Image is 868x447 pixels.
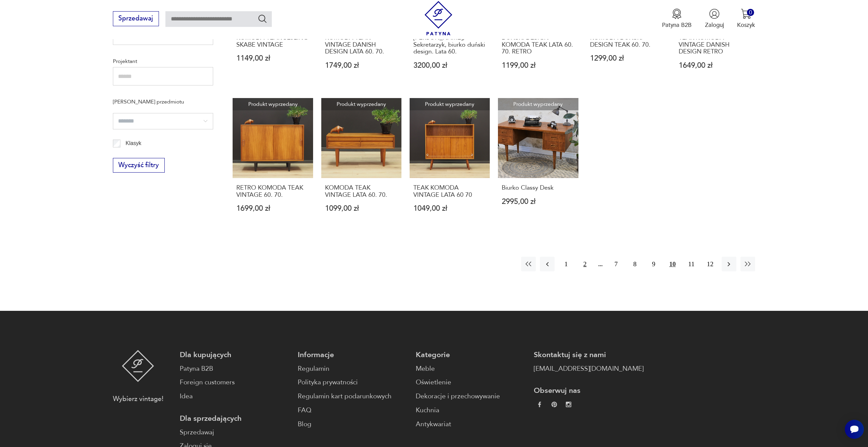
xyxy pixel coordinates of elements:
p: Obserwuj nas [534,386,644,396]
a: Foreign customers [180,378,290,387]
button: Patyna B2B [662,9,692,29]
h3: TEAK KOMODA VINTAGE LATA 60 70 [413,185,486,198]
a: Sprzedawaj [113,16,159,22]
img: Ikona medalu [672,9,682,19]
img: Patyna - sklep z meblami i dekoracjami vintage [421,1,456,35]
a: Ikona medaluPatyna B2B [662,9,692,29]
p: 1749,00 zł [325,62,398,69]
a: Meble [416,364,526,374]
button: 2 [577,257,592,271]
p: Wybierz vintage! [113,394,163,404]
p: Informacje [298,350,408,360]
a: Produkt wyprzedanyKOMODA TEAK VINTAGE LATA 60. 70.KOMODA TEAK VINTAGE LATA 60. 70.1099,00 zł [321,98,401,228]
p: Projektant [113,57,213,66]
a: FAQ [298,405,408,415]
h3: RETRO KOMODA TEAK VINTAGE 60. 70. [236,185,309,198]
a: Patyna B2B [180,364,290,374]
a: Polityka prywatności [298,378,408,387]
h3: TEAK KOMODA VINTAGE DANISH DESIGN RETRO [679,34,752,55]
button: 0Koszyk [737,9,755,29]
p: Patyna B2B [662,21,692,29]
p: Kategorie [416,350,526,360]
button: 10 [665,257,680,271]
button: Szukaj [258,14,267,23]
button: Zaloguj [705,9,724,29]
img: da9060093f698e4c3cedc1453eec5031.webp [537,402,542,407]
h3: Biurko Classy Desk [502,185,575,191]
h3: KOMODA TEAK SEJLING SKABE VINTAGE [236,34,309,48]
p: Dla sprzedających [180,414,290,424]
p: 1199,00 zł [502,62,575,69]
a: Produkt wyprzedanyRETRO KOMODA TEAK VINTAGE 60. 70.RETRO KOMODA TEAK VINTAGE 60. 70.1699,00 zł [233,98,313,228]
p: 2995,00 zł [502,198,575,205]
p: [PERSON_NAME] przedmiotu [113,97,213,106]
img: Ikonka użytkownika [709,9,720,19]
h3: KOMODA DUŃSKI DESIGN TEAK 60. 70. [590,34,663,48]
a: Oświetlenie [416,378,526,387]
p: Zaloguj [705,21,724,29]
a: Dekoracje i przechowywanie [416,392,526,401]
div: 0 [747,9,754,16]
p: 1299,00 zł [590,55,663,62]
a: Idea [180,392,290,401]
p: Koszyk [737,21,755,29]
a: Antykwariat [416,419,526,429]
button: Sprzedawaj [113,11,159,26]
a: Sprzedawaj [180,428,290,437]
button: 9 [646,257,661,271]
p: Dla kupujących [180,350,290,360]
p: 3200,00 zł [413,62,486,69]
h3: [PERSON_NAME], Sekretarzyk, biurko duński design. Lata 60. [413,34,486,55]
h3: DUŃSKI DESIGN KOMODA TEAK LATA 60. 70. RETRO [502,34,575,55]
p: 1699,00 zł [236,205,309,212]
p: 1649,00 zł [679,62,752,69]
button: 8 [628,257,642,271]
a: Blog [298,419,408,429]
p: Skontaktuj się z nami [534,350,644,360]
h3: KOMODA TEAK VINTAGE LATA 60. 70. [325,185,398,198]
iframe: Smartsupp widget button [845,420,864,439]
img: Ikona koszyka [741,9,751,19]
button: 7 [609,257,623,271]
a: Regulamin [298,364,408,374]
p: 1099,00 zł [325,205,398,212]
a: Produkt wyprzedanyBiurko Classy DeskBiurko Classy Desk2995,00 zł [498,98,578,228]
a: [EMAIL_ADDRESS][DOMAIN_NAME] [534,364,644,374]
p: 1049,00 zł [413,205,486,212]
button: 1 [559,257,573,271]
h3: KOMODA TEAK VINTAGE DANISH DESIGN LATA 60. 70. [325,34,398,55]
a: Kuchnia [416,405,526,415]
img: c2fd9cf7f39615d9d6839a72ae8e59e5.webp [566,402,571,407]
a: Regulamin kart podarunkowych [298,392,408,401]
img: Patyna - sklep z meblami i dekoracjami vintage [122,350,154,382]
button: 11 [684,257,698,271]
button: Wyczyść filtry [113,158,165,173]
p: 1149,00 zł [236,55,309,62]
img: 37d27d81a828e637adc9f9cb2e3d3a8a.webp [551,402,557,407]
a: Produkt wyprzedanyTEAK KOMODA VINTAGE LATA 60 70TEAK KOMODA VINTAGE LATA 60 701049,00 zł [410,98,490,228]
button: 12 [703,257,718,271]
p: Klasyk [126,139,141,148]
